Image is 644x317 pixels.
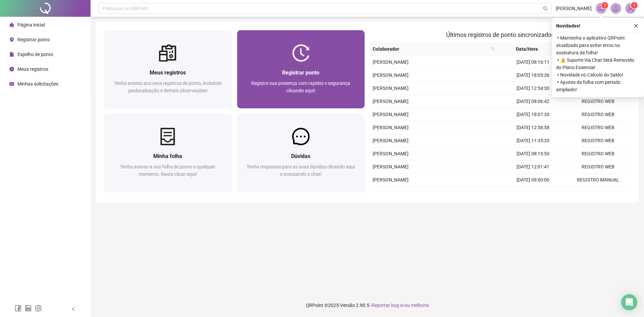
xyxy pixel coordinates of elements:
span: Versão [340,303,355,308]
a: DúvidasTenha respostas para as suas dúvidas clicando aqui e acessando o chat! [237,114,365,192]
span: clock-circle [9,67,14,71]
span: file [9,52,14,57]
span: search [490,44,496,54]
span: 1 [604,3,606,8]
a: Registrar pontoRegistre sua presença com rapidez e segurança clicando aqui! [237,30,365,108]
span: Espelho de ponto [17,52,53,57]
span: 1 [633,3,636,8]
span: search [491,47,495,51]
td: [DATE] 08:15:50 [500,147,566,160]
span: Colaborador [373,45,488,53]
td: [DATE] 12:54:30 [500,82,566,95]
td: [DATE] 18:05:36 [500,69,566,82]
span: Meus registros [17,66,48,72]
span: Minhas solicitações [17,81,58,87]
span: environment [9,37,14,42]
span: instagram [35,305,42,312]
span: [PERSON_NAME] [373,72,409,78]
td: [DATE] 08:06:42 [500,95,566,108]
span: Meus registros [150,69,186,76]
span: [PERSON_NAME] [373,138,409,143]
td: [DATE] 12:01:41 [500,160,566,173]
span: left [71,307,76,311]
span: [PERSON_NAME] [373,86,409,91]
span: Tenha acesso a sua folha de ponto a qualquer momento. Basta clicar aqui! [120,164,215,177]
img: 84494 [626,3,636,13]
span: Registre sua presença com rapidez e segurança clicando aqui! [251,81,350,93]
th: Data/Hora [498,43,562,56]
span: [PERSON_NAME] [373,177,409,182]
footer: QRPoint © 2025 - 2.90.5 - [91,294,644,317]
span: [PERSON_NAME] [373,164,409,169]
span: [PERSON_NAME] [373,125,409,130]
span: linkedin [25,305,32,312]
span: ⚬ Ajustes da folha com período ampliado! [556,78,640,93]
td: [DATE] 11:35:35 [500,134,566,147]
span: notification [598,5,604,11]
span: ⚬ ⚠️ Suporte Via Chat Será Removido do Plano Essencial [556,56,640,71]
td: [DATE] 08:16:11 [500,56,566,69]
span: ⚬ Mantenha o aplicativo QRPoint atualizado para evitar erros na assinatura da folha! [556,34,640,56]
span: ⚬ Novidade no Cálculo do Saldo! [556,71,640,78]
td: [DATE] 12:56:58 [500,121,566,134]
span: Registrar ponto [17,37,50,42]
td: REGISTRO WEB [566,187,631,200]
span: [PERSON_NAME] [373,59,409,65]
span: facebook [15,305,21,312]
td: REGISTRO WEB [566,147,631,160]
td: [DATE] 09:00:00 [500,173,566,187]
a: Minha folhaTenha acesso a sua folha de ponto a qualquer momento. Basta clicar aqui! [104,114,232,192]
a: Meus registrosTenha acesso aos seus registros de ponto, incluindo geolocalização e demais observa... [104,30,232,108]
span: [PERSON_NAME] [373,99,409,104]
span: Tenha acesso aos seus registros de ponto, incluindo geolocalização e demais observações! [114,81,222,93]
sup: 1 [601,2,608,9]
td: [DATE] 17:47:53 [500,187,566,200]
span: search [543,6,548,11]
td: REGISTRO WEB [566,95,631,108]
span: bell [613,5,619,11]
span: [PERSON_NAME] [373,151,409,156]
div: Open Intercom Messenger [621,294,637,310]
span: Tenha respostas para as suas dúvidas clicando aqui e acessando o chat! [247,164,355,177]
span: home [9,22,14,27]
span: Dúvidas [291,153,310,159]
sup: Atualize o seu contato no menu Meus Dados [631,2,638,9]
span: Registrar ponto [282,69,319,76]
span: [PERSON_NAME] [556,5,592,12]
span: Página inicial [17,22,45,28]
span: [PERSON_NAME] [373,112,409,117]
span: Últimos registros de ponto sincronizados [446,31,554,38]
td: REGISTRO WEB [566,121,631,134]
td: REGISTRO MANUAL [566,173,631,187]
span: Minha folha [153,153,182,159]
span: Novidades ! [556,22,580,30]
span: Reportar bug e/ou melhoria [372,303,429,308]
span: close [634,23,638,28]
td: REGISTRO WEB [566,134,631,147]
td: REGISTRO WEB [566,108,631,121]
td: REGISTRO WEB [566,160,631,173]
td: [DATE] 18:07:30 [500,108,566,121]
span: schedule [9,82,14,86]
span: Data/Hora [500,45,554,53]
